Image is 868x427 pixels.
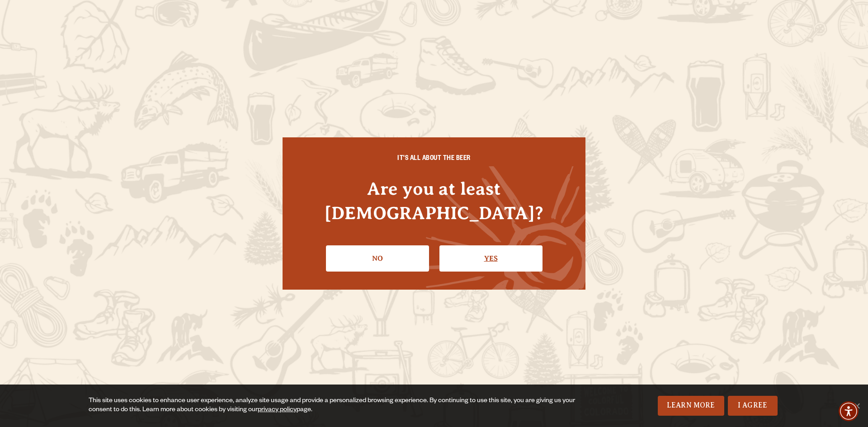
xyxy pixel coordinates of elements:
[301,155,567,164] h6: IT'S ALL ABOUT THE BEER
[728,396,778,416] a: I Agree
[258,407,297,414] a: privacy policy
[89,397,582,415] div: This site uses cookies to enhance user experience, analyze site usage and provide a personalized ...
[301,177,567,225] h4: Are you at least [DEMOGRAPHIC_DATA]?
[839,401,859,421] div: Accessibility Menu
[658,396,724,416] a: Learn More
[326,245,429,272] a: No
[439,245,542,272] a: Confirm I'm 21 or older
